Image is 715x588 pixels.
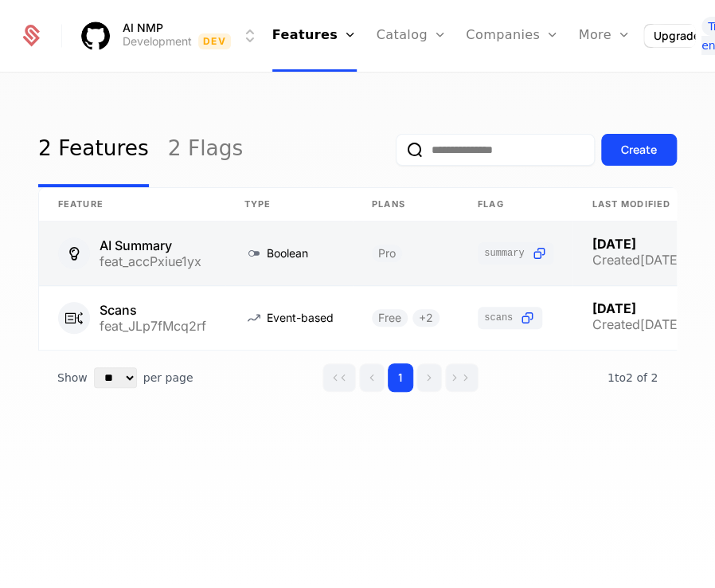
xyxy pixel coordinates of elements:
th: Feature [39,188,225,221]
button: Go to previous page [359,363,385,392]
img: AI NMP [81,22,110,50]
button: Go to last page [445,363,479,392]
span: Show [57,370,88,386]
a: 2 Features [38,112,149,187]
th: Plans [353,188,459,221]
span: per page [143,370,193,386]
button: Go to first page [322,363,356,392]
button: Go to page 1 [388,363,413,392]
button: Create [601,134,677,166]
div: Create [621,142,657,158]
div: Development [123,33,192,49]
th: Flag [459,188,572,221]
a: 2 Flags [168,112,243,187]
div: Page navigation [322,363,479,392]
button: Go to next page [416,363,442,392]
span: Dev [198,33,231,49]
div: Table pagination [38,351,677,405]
span: 2 [608,371,658,384]
span: 1 to 2 of [608,371,651,384]
span: AI NMP [123,22,163,33]
button: Select environment [81,18,260,53]
th: Type [225,188,353,221]
button: Upgrade [644,25,709,47]
select: Select page size [94,367,137,388]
